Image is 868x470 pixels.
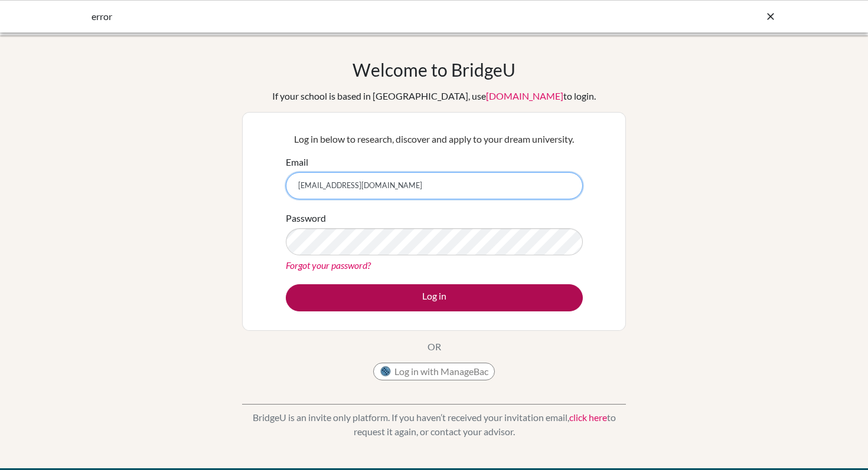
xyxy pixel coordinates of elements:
a: click here [569,412,607,423]
div: error [92,9,599,24]
button: Log in [286,284,583,311]
a: [DOMAIN_NAME] [486,90,563,101]
p: OR [428,340,441,354]
div: If your school is based in [GEOGRAPHIC_DATA], use to login. [272,89,596,103]
h1: Welcome to BridgeU [353,59,515,80]
label: Email [286,155,308,169]
p: Log in below to research, discover and apply to your dream university. [286,132,583,146]
a: Forgot your password? [286,259,371,271]
label: Password [286,211,326,225]
button: Log in with ManageBac [373,363,495,380]
p: BridgeU is an invite only platform. If you haven’t received your invitation email, to request it ... [242,410,626,439]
